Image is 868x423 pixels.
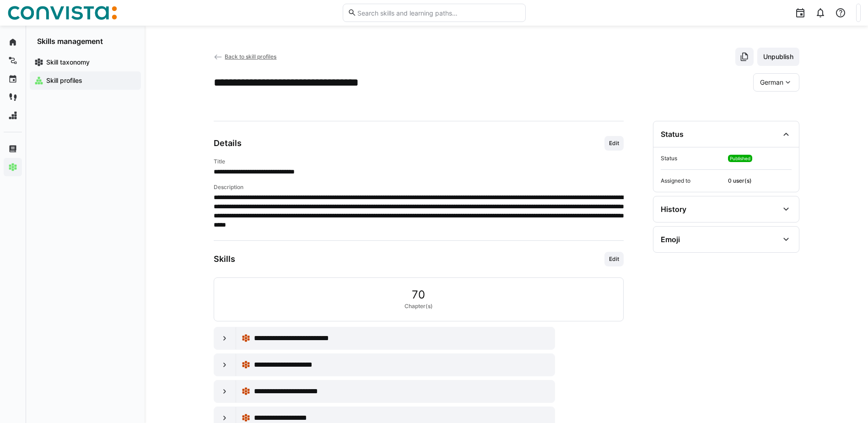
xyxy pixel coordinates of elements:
[728,177,792,184] span: 0 user(s)
[404,303,433,310] span: Chapter(s)
[412,289,425,301] span: 70
[661,130,684,139] div: Status
[661,155,724,162] span: Status
[214,254,235,264] h3: Skills
[604,136,624,151] button: Edit
[730,156,750,161] span: Published
[214,138,242,148] h3: Details
[225,53,276,60] span: Back to skill profiles
[608,140,620,147] span: Edit
[608,255,620,263] span: Edit
[757,48,799,66] button: Unpublish
[760,78,783,87] span: German
[356,9,520,17] input: Search skills and learning paths…
[604,252,624,266] button: Edit
[214,53,277,60] a: Back to skill profiles
[214,158,624,165] h4: Title
[661,205,686,214] div: History
[661,177,724,184] span: Assigned to
[214,184,624,191] h4: Description
[762,52,795,61] span: Unpublish
[661,235,680,244] div: Emoji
